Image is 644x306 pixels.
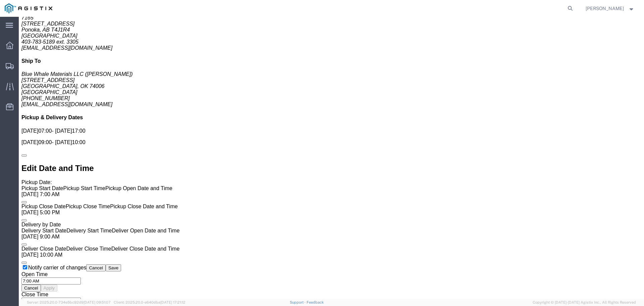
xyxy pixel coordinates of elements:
[160,300,185,304] span: [DATE] 17:21:12
[84,300,111,304] span: [DATE] 09:51:07
[307,300,324,304] a: Feedback
[5,3,52,13] img: logo
[585,4,635,12] button: [PERSON_NAME]
[19,17,644,299] iframe: FS Legacy Container
[290,300,307,304] a: Support
[586,5,624,12] span: Alexander Baetens
[114,300,185,304] span: Client: 2025.20.0-e640dba
[27,300,111,304] span: Server: 2025.20.0-734e5bc92d9
[533,300,636,305] span: Copyright © [DATE]-[DATE] Agistix Inc., All Rights Reserved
